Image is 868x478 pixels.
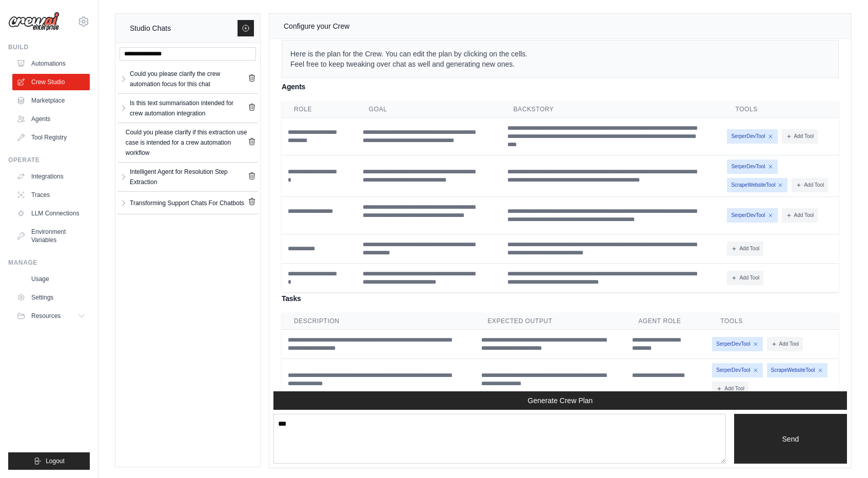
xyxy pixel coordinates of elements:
th: Description [282,313,475,330]
span: SerperDevTool [712,363,762,377]
span: SerperDevTool [727,129,777,144]
div: Manage [8,258,90,267]
a: Integrations [12,168,90,185]
span: ScrapeWebsiteTool [727,178,787,192]
img: Logo [8,12,60,31]
p: Here is the plan for the Crew. You can edit the plan by clicking on the cells. Feel free to keep ... [282,40,839,78]
button: Add Tool [782,129,818,144]
a: Could you please clarify the crew automation focus for this chat [128,69,248,89]
div: Transforming Support Chats For Chatbots [130,198,244,208]
h4: Agents [282,81,839,93]
div: Studio Chats [130,22,171,34]
th: Expected Output [475,313,626,330]
button: Add Tool [767,337,803,351]
div: Is this text summarisation intended for crew automation integration [130,98,248,118]
a: Settings [12,289,90,306]
button: Add Tool [727,271,763,285]
a: Automations [12,55,90,72]
a: Crew Studio [12,74,90,90]
button: Add Tool [792,178,828,192]
th: Agent Role [626,313,708,330]
a: Intelligent Agent for Resolution Step Extraction [128,167,248,187]
button: Add Tool [712,382,748,396]
th: Backstory [501,101,723,118]
button: Send [734,414,847,464]
button: Resources [12,308,90,324]
button: Generate Crew Plan [273,391,847,410]
span: SerperDevTool [727,208,777,223]
th: Role [282,101,357,118]
div: Build [8,43,90,51]
a: Traces [12,187,90,203]
th: Tools [723,101,839,118]
span: ScrapeWebsiteTool [767,363,827,377]
a: Transforming Support Chats For Chatbots [128,196,248,210]
button: Add Tool [782,208,818,223]
a: Environment Variables [12,224,90,248]
span: SerperDevTool [727,160,777,174]
span: Resources [31,312,61,320]
a: Is this text summarisation intended for crew automation integration [128,98,248,118]
a: LLM Connections [12,205,90,222]
button: Logout [8,452,90,470]
th: Tools [708,313,839,330]
span: Logout [46,457,65,465]
div: Intelligent Agent for Resolution Step Extraction [130,167,248,187]
a: Could you please clarify if this extraction use case is intended for a crew automation workflow [124,127,248,158]
h4: Tasks [282,292,839,305]
div: Could you please clarify the crew automation focus for this chat [130,69,248,89]
span: SerperDevTool [712,337,762,351]
div: Could you please clarify if this extraction use case is intended for a crew automation workflow [126,127,248,158]
th: Goal [357,101,501,118]
a: Marketplace [12,92,90,109]
a: Usage [12,271,90,287]
a: Agents [12,111,90,127]
div: Configure your Crew [284,20,349,32]
a: Tool Registry [12,129,90,146]
div: Operate [8,156,90,164]
button: Add Tool [727,242,763,256]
